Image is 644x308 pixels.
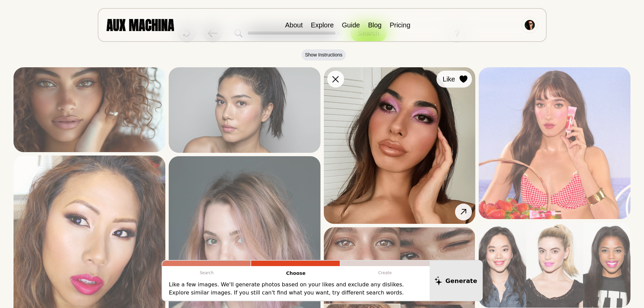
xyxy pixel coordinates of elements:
a: Explore [311,21,334,29]
img: AUX MACHINA [106,19,174,31]
button: Like [436,71,472,88]
p: Create [340,266,430,280]
img: Avatar [525,20,535,30]
img: Search result [479,67,630,219]
p: Choose [251,266,340,281]
button: Generate [430,261,482,301]
img: Search result [14,67,165,152]
a: Blog [368,21,382,29]
a: About [285,21,303,29]
img: Search result [479,222,630,308]
span: Like [443,74,455,84]
a: Guide [342,21,360,29]
img: Search result [169,67,320,153]
p: Search [162,266,252,280]
img: Search result [324,67,476,224]
button: Show Instructions [302,49,346,61]
a: Pricing [390,21,410,29]
p: Like a few images. We'll generate photos based on your likes and exclude any dislikes. Explore si... [169,281,423,297]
